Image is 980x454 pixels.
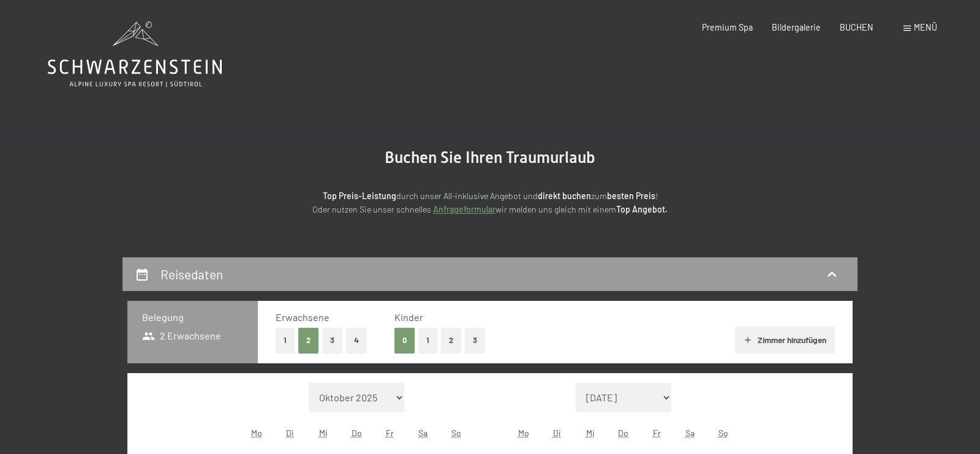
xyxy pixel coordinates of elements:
span: Buchen Sie Ihren Traumurlaub [385,148,595,167]
abbr: Mittwoch [586,428,595,438]
abbr: Donnerstag [352,428,362,438]
strong: besten Preis [607,191,655,201]
span: Menü [914,22,937,32]
abbr: Mittwoch [319,428,328,438]
abbr: Sonntag [451,428,461,438]
strong: direkt buchen [538,191,591,201]
button: 2 [441,328,461,353]
button: 0 [394,328,415,353]
button: 1 [418,328,437,353]
button: Zimmer hinzufügen [735,327,835,354]
strong: Top Angebot. [616,204,668,214]
a: Bildergalerie [772,22,821,32]
span: 2 Erwachsene [142,329,221,342]
abbr: Sonntag [718,428,728,438]
strong: Top Preis-Leistung [323,191,396,201]
button: 1 [276,328,295,353]
abbr: Donnerstag [618,428,628,438]
button: 3 [322,328,342,353]
h3: Belegung [142,311,243,324]
a: Premium Spa [702,22,753,32]
a: Anfrageformular [433,204,496,214]
a: BUCHEN [840,22,873,32]
p: durch unser All-inklusive Angebot und zum ! Oder nutzen Sie unser schnelles wir melden uns gleich... [221,189,759,217]
abbr: Dienstag [286,428,294,438]
abbr: Freitag [653,428,661,438]
abbr: Montag [251,428,262,438]
abbr: Freitag [386,428,394,438]
button: 3 [465,328,485,353]
span: Erwachsene [276,311,330,323]
abbr: Samstag [418,428,428,438]
span: Kinder [394,311,423,323]
h2: Reisedaten [160,267,223,282]
abbr: Montag [518,428,529,438]
abbr: Dienstag [553,428,561,438]
button: 4 [346,328,367,353]
button: 2 [298,328,318,353]
abbr: Samstag [685,428,695,438]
